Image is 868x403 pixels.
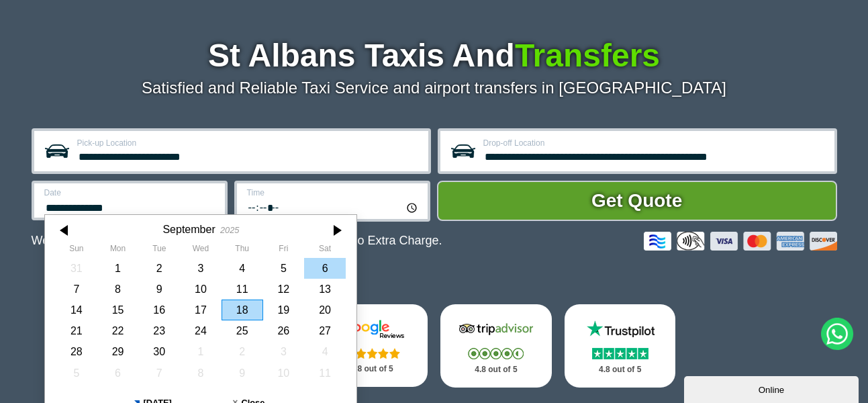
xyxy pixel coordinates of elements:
div: 09 September 2025 [138,279,180,300]
span: Transfers [515,38,660,73]
div: 21 September 2025 [56,320,97,341]
div: 04 September 2025 [221,258,262,279]
div: 20 September 2025 [304,300,346,320]
a: Google Stars 4.8 out of 5 [316,304,428,387]
div: 11 September 2025 [221,279,262,300]
th: Monday [97,244,138,257]
img: Stars [344,348,400,359]
div: 18 September 2025 [221,300,262,320]
th: Wednesday [180,244,222,257]
a: Tripadvisor Stars 4.8 out of 5 [440,304,552,388]
div: 25 September 2025 [221,320,262,341]
div: 2025 [220,225,238,235]
th: Sunday [56,244,97,257]
div: 06 October 2025 [97,363,138,384]
div: 07 October 2025 [138,363,180,384]
label: Time [247,189,420,197]
div: 30 September 2025 [138,341,180,362]
img: Trustpilot [580,319,661,339]
div: 15 September 2025 [97,300,138,320]
div: 17 September 2025 [180,300,222,320]
div: 05 September 2025 [262,258,304,279]
div: 02 October 2025 [221,341,262,362]
img: Stars [592,348,648,359]
div: 01 September 2025 [97,258,138,279]
div: 11 October 2025 [304,363,346,384]
label: Date [44,189,217,197]
button: Get Quote [437,181,837,221]
h1: St Albans Taxis And [32,40,837,72]
div: 04 October 2025 [304,341,346,362]
th: Tuesday [138,244,180,257]
div: 06 September 2025 [304,258,346,279]
div: 29 September 2025 [97,341,138,362]
th: Friday [262,244,304,257]
span: The Car at No Extra Charge. [288,234,442,247]
div: 10 September 2025 [180,279,222,300]
p: Satisfied and Reliable Taxi Service and airport transfers in [GEOGRAPHIC_DATA] [32,79,837,97]
div: 10 October 2025 [262,363,304,384]
th: Saturday [304,244,346,257]
div: 07 September 2025 [56,279,97,300]
div: 23 September 2025 [138,320,180,341]
div: 01 October 2025 [180,341,222,362]
div: 24 September 2025 [180,320,222,341]
div: September [162,223,215,236]
iframe: chat widget [684,373,861,403]
div: 22 September 2025 [97,320,138,341]
p: We Now Accept Card & Contactless Payment In [32,234,442,248]
div: 12 September 2025 [262,279,304,300]
label: Drop-off Location [483,139,826,147]
div: 26 September 2025 [262,320,304,341]
div: 19 September 2025 [262,300,304,320]
img: Google [332,319,412,339]
div: 13 September 2025 [304,279,346,300]
div: 27 September 2025 [304,320,346,341]
div: 31 August 2025 [56,258,97,279]
div: 08 October 2025 [180,363,222,384]
div: 28 September 2025 [56,341,97,362]
p: 4.8 out of 5 [579,361,661,378]
img: Credit And Debit Cards [644,232,837,251]
div: 02 September 2025 [138,258,180,279]
div: 09 October 2025 [221,363,262,384]
div: 16 September 2025 [138,300,180,320]
th: Thursday [221,244,262,257]
div: 03 October 2025 [262,341,304,362]
p: 4.8 out of 5 [455,361,537,378]
div: 14 September 2025 [56,300,97,320]
a: Trustpilot Stars 4.8 out of 5 [565,304,676,388]
div: 03 September 2025 [180,258,222,279]
img: Stars [468,348,524,359]
label: Pick-up Location [77,139,420,147]
img: Tripadvisor [456,319,536,339]
p: 4.8 out of 5 [331,361,413,377]
div: 05 October 2025 [56,363,97,384]
div: 08 September 2025 [97,279,138,300]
